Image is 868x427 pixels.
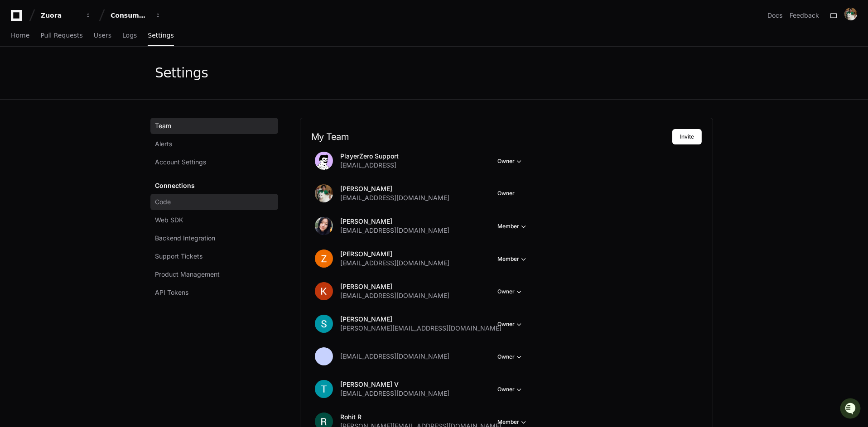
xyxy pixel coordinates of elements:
[155,288,188,297] span: API Tokens
[148,33,174,38] span: Settings
[122,33,137,38] span: Logs
[155,139,172,149] span: Alerts
[497,385,524,394] button: Owner
[90,141,110,148] span: Pylon
[340,315,502,324] p: [PERSON_NAME]
[315,184,333,202] img: ACg8ocLG_LSDOp7uAivCyQqIxj1Ef0G8caL3PxUxK52DC0_DO42UYdCW=s96-c
[340,413,502,422] p: Rohit R
[497,222,528,231] button: Member
[75,121,78,128] span: •
[150,248,278,264] a: Support Tickets
[9,36,165,50] div: Welcome
[122,25,137,46] a: Logs
[839,397,863,422] iframe: Open customer support
[155,65,208,81] div: Settings
[150,212,278,228] a: Web SDK
[790,11,819,20] button: Feedback
[340,193,449,202] span: [EMAIL_ADDRESS][DOMAIN_NAME]
[155,197,171,206] span: Code
[107,7,165,24] button: Consumption
[155,121,171,130] span: Team
[315,380,333,398] img: ACg8ocIwJgzk95Xgw3evxVna_fQzuNAWauM5sMWdEUJt5UatUmcitw=s96-c
[497,320,524,329] button: Owner
[315,152,333,170] img: avatar
[148,25,174,46] a: Settings
[340,324,502,333] span: [PERSON_NAME][EMAIL_ADDRESS][DOMAIN_NAME]
[31,76,131,83] div: We're offline, but we'll be back soon!
[497,287,524,296] button: Owner
[497,254,528,264] button: Member
[497,157,524,166] button: Owner
[497,352,524,361] button: Owner
[340,380,449,389] p: [PERSON_NAME] V
[340,226,449,235] span: [EMAIL_ADDRESS][DOMAIN_NAME]
[40,25,82,46] a: Pull Requests
[340,259,449,268] span: [EMAIL_ADDRESS][DOMAIN_NAME]
[844,8,857,20] img: ACg8ocLG_LSDOp7uAivCyQqIxj1Ef0G8caL3PxUxK52DC0_DO42UYdCW=s96-c
[497,417,528,427] button: Member
[311,131,672,142] h2: My Team
[31,67,149,76] div: Start new chat
[315,315,333,333] img: ACg8ocIwQl8nUVuV--54wQ4vXlT90UsHRl14hmZWFd_0DEy7cbtoqw=s96-c
[111,11,149,20] div: Consumption
[150,154,278,170] a: Account Settings
[340,161,396,170] span: [EMAIL_ADDRESS]
[767,11,782,20] a: Docs
[340,152,399,161] p: PlayerZero Support
[155,252,203,261] span: Support Tickets
[64,141,110,148] a: Powered byPylon
[340,249,449,259] p: [PERSON_NAME]
[150,230,278,246] a: Backend Integration
[41,11,80,20] div: Zuora
[94,25,111,46] a: Users
[9,9,27,27] img: PlayerZero
[155,234,215,243] span: Backend Integration
[40,33,82,38] span: Pull Requests
[340,184,449,193] p: [PERSON_NAME]
[37,7,95,24] button: Zuora
[9,98,61,106] div: Past conversations
[150,118,278,134] a: Team
[150,266,278,283] a: Product Management
[9,67,25,83] img: 1756235613930-3d25f9e4-fa56-45dd-b3ad-e072dfbd1548
[80,121,99,128] span: [DATE]
[340,291,449,300] span: [EMAIL_ADDRESS][DOMAIN_NAME]
[672,129,702,144] button: Invite
[155,158,206,167] span: Account Settings
[9,112,24,127] img: Sidi Zhu
[28,121,73,128] span: [PERSON_NAME]
[340,352,449,361] span: [EMAIL_ADDRESS][DOMAIN_NAME]
[315,282,333,300] img: ACg8ocIO7jtkWN8S2iLRBR-u1BMcRY5-kg2T8U2dj_CWIxGKEUqXVg=s96-c
[11,25,29,46] a: Home
[155,216,183,225] span: Web SDK
[150,194,278,210] a: Code
[150,284,278,301] a: API Tokens
[315,249,333,268] img: ACg8ocLA55ukTjT6Y4QERDYsSmPVW-tLPKI6gdXIPfrlojDoEsnjqQ=s96-c
[154,70,165,81] button: Start new chat
[155,270,220,279] span: Product Management
[140,96,165,107] button: See all
[340,282,449,291] p: [PERSON_NAME]
[340,217,449,226] p: [PERSON_NAME]
[11,33,29,38] span: Home
[340,389,449,398] span: [EMAIL_ADDRESS][DOMAIN_NAME]
[497,190,515,197] span: Owner
[94,33,111,38] span: Users
[315,217,333,235] img: ACg8ocLHYU8Q_QVc2aH0uWWb68hicQ26ALs8diVHP6v8XvCwTS-KVGiV=s96-c
[150,136,278,152] a: Alerts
